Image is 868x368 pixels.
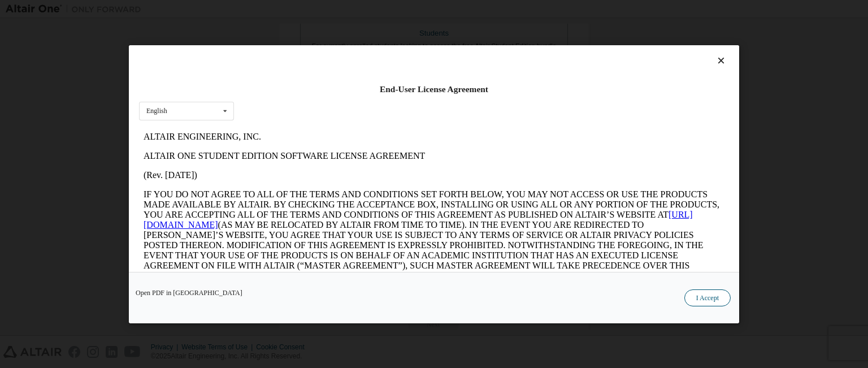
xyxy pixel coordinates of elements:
[146,107,167,114] div: English
[684,289,731,306] button: I Accept
[136,289,242,296] a: Open PDF in [GEOGRAPHIC_DATA]
[5,163,585,214] p: This Altair One Student Edition Software License Agreement (“Agreement”) is between Altair Engine...
[5,5,585,15] p: ALTAIR ENGINEERING, INC.
[5,24,585,34] p: ALTAIR ONE STUDENT EDITION SOFTWARE LICENSE AGREEMENT
[139,84,729,95] div: End-User License Agreement
[5,62,585,154] p: IF YOU DO NOT AGREE TO ALL OF THE TERMS AND CONDITIONS SET FORTH BELOW, YOU MAY NOT ACCESS OR USE...
[5,83,554,102] a: [URL][DOMAIN_NAME]
[5,43,585,53] p: (Rev. [DATE])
